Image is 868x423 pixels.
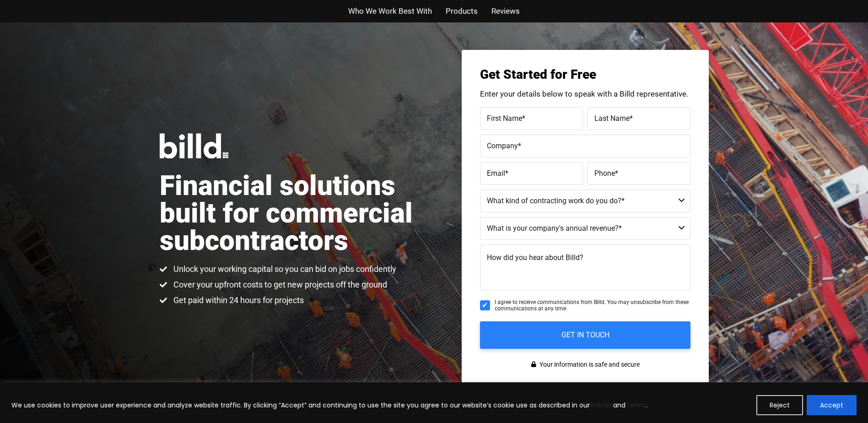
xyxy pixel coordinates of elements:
a: Policies [590,401,613,410]
span: Last Name [594,114,630,122]
span: How did you hear about Billd? [487,253,583,262]
h3: Get Started for Free [480,68,690,81]
span: Phone [594,168,615,177]
span: First Name [487,114,522,122]
span: Unlock your working capital so you can bid on jobs confidently [171,264,396,275]
a: Reviews [491,5,520,18]
span: Your information is safe and secure [537,358,640,371]
span: Company [487,141,518,150]
a: Terms [625,401,646,410]
span: Cover your upfront costs to get new projects off the ground [171,279,387,290]
span: I agree to receive communications from Billd. You may unsubscribe from these communications at an... [495,299,690,312]
input: I agree to receive communications from Billd. You may unsubscribe from these communications at an... [480,300,490,310]
span: Get paid within 24 hours for projects [171,295,304,306]
button: Reject [756,395,803,415]
p: Enter your details below to speak with a Billd representative. [480,90,690,98]
p: We use cookies to improve user experience and analyze website traffic. By clicking “Accept” and c... [11,400,647,411]
input: GET IN TOUCH [480,321,690,349]
a: Who We Work Best With [348,5,432,18]
span: Email [487,168,505,177]
h1: Financial solutions built for commercial subcontractors [160,172,434,255]
a: Products [446,5,478,18]
button: Accept [807,395,857,415]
